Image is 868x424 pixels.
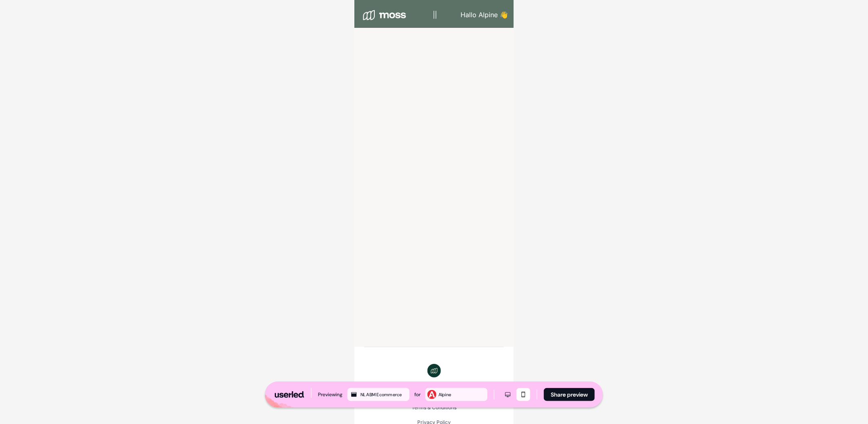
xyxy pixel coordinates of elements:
div: Previewing [318,390,343,399]
p: Hallo Alpine 👋 [461,10,508,20]
button: Mobile mode [516,388,530,401]
p: || [433,10,437,20]
div: for [414,390,421,399]
button: Desktop mode [501,388,515,401]
div: Alpine [438,391,486,398]
div: NL ABM Ecommerce [361,391,408,398]
button: Share preview [544,388,595,401]
a: Terms & Conditions [407,400,461,415]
